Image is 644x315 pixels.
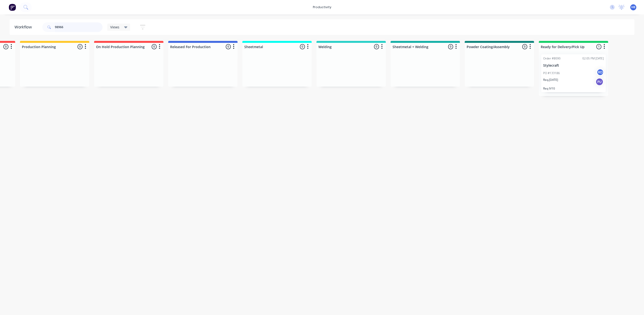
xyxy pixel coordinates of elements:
img: Factory [9,4,16,11]
div: Workflow [14,24,34,30]
div: RD [597,69,604,76]
div: Order #8090 [543,56,560,61]
input: Search for orders... [55,22,103,32]
p: Req. [DATE] [543,78,558,82]
p: Req 9/10 [543,87,604,90]
div: PU [596,78,603,86]
span: Views [110,25,119,30]
p: PO #133186 [543,71,560,75]
p: Stylecraft [543,64,604,68]
div: productivity [310,4,334,11]
span: HB [631,5,635,9]
div: Order #809002:05 PM [DATE]StylecraftPO #133186RDReq.[DATE]PUReq 9/10 [541,54,606,92]
div: 02:05 PM [DATE] [582,56,604,61]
